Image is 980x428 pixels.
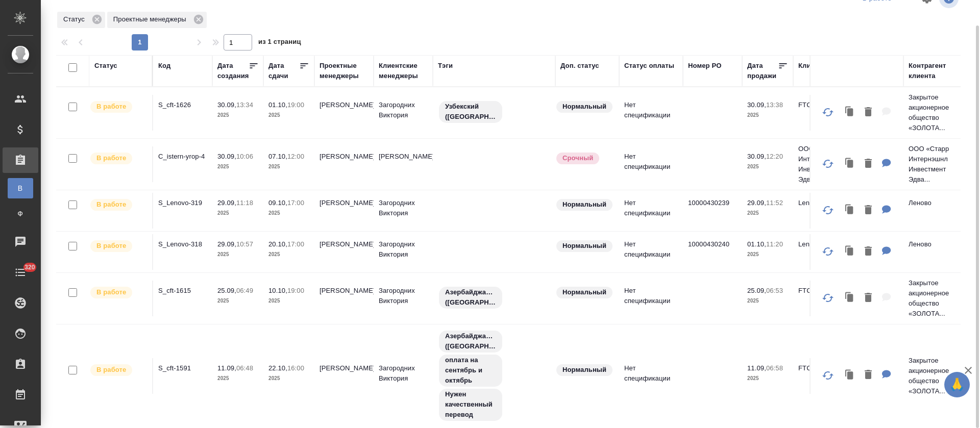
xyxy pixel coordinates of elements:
button: Обновить [816,100,840,124]
p: 30.09, [217,101,236,109]
div: Проектные менеджеры [107,12,207,28]
p: Lenovo [798,239,847,249]
p: 17:00 [287,240,304,248]
td: 10000430239 [683,193,742,229]
td: Нет спецификации [619,358,683,394]
p: Азербайджанский ([GEOGRAPHIC_DATA]) [445,331,496,351]
button: Клонировать [840,365,860,386]
p: 11:52 [766,199,783,207]
p: 2025 [268,249,309,260]
p: 2025 [268,296,309,306]
div: Статус по умолчанию для стандартных заказов [555,286,614,299]
p: FTC [798,363,847,373]
a: 320 [3,260,38,285]
p: Узбекский ([GEOGRAPHIC_DATA]) [445,102,496,122]
td: [PERSON_NAME] [314,281,374,316]
p: 11.09, [217,364,236,372]
p: Азербайджанский ([GEOGRAPHIC_DATA]) [445,287,496,308]
span: 320 [18,262,41,272]
button: Обновить [816,363,840,388]
button: Удалить [860,154,877,174]
button: Обновить [816,239,840,264]
p: FTC [798,286,847,296]
div: Выставляет ПМ после принятия заказа от КМа [89,363,147,377]
p: В работе [96,365,126,375]
p: 25.09, [747,287,766,294]
p: 06:53 [766,287,783,294]
button: Удалить [860,241,877,262]
button: Клонировать [840,102,860,123]
p: 10:57 [236,240,253,248]
div: Выставляет ПМ после принятия заказа от КМа [89,100,147,114]
p: 06:58 [766,364,783,372]
div: Азербайджанский (Латиница), оплата на сентябрь и октябрь, Нужен качественный перевод [438,330,550,422]
button: Клонировать [840,154,860,174]
p: S_Lenovo-318 [158,239,207,249]
p: 29.09, [747,199,766,207]
p: 07.10, [268,153,287,160]
p: 2025 [217,162,258,172]
button: Удалить [860,200,877,221]
button: 🙏 [944,372,970,397]
td: 10000430240 [683,234,742,270]
div: Выставляет ПМ после принятия заказа от КМа [89,198,147,212]
p: 2025 [217,249,258,260]
p: 2025 [747,296,788,306]
div: Проектные менеджеры [320,61,369,81]
td: Нет спецификации [619,146,683,182]
p: 2025 [747,162,788,172]
p: 13:38 [766,101,783,109]
p: 2025 [268,208,309,218]
p: 2025 [217,208,258,218]
p: 20.10, [268,240,287,248]
p: 09.10, [268,199,287,207]
p: В работе [96,153,126,163]
div: Выставляет ПМ после принятия заказа от КМа [89,152,147,165]
p: 10.10, [268,287,287,294]
button: Удалить [860,288,877,309]
p: C_istern-yrop-4 [158,152,207,162]
p: Проектные менеджеры [113,14,190,24]
span: из 1 страниц [258,36,301,51]
p: 2025 [747,373,788,384]
p: S_Lenovo-319 [158,198,207,208]
p: В работе [96,287,126,297]
p: FTC [798,100,847,110]
p: 06:49 [236,287,253,294]
p: 2025 [217,373,258,384]
p: оплата на сентябрь и октябрь [445,355,496,386]
div: Выставляется автоматически, если на указанный объем услуг необходимо больше времени в стандартном... [555,152,614,165]
p: 2025 [747,249,788,260]
p: 29.09, [217,240,236,248]
p: Нужен качественный перевод [445,389,496,420]
p: Закрытое акционерное общество «ЗОЛОТА... [909,92,958,133]
td: [PERSON_NAME] [314,193,374,229]
p: 11.09, [747,364,766,372]
p: Закрытое акционерное общество «ЗОЛОТА... [909,356,958,396]
p: 30.09, [217,153,236,160]
div: Контрагент клиента [909,61,958,81]
p: Срочный [562,153,593,163]
button: Для КМ: По оплате: просим данный проект разбить пополам: на сентябрь и октябрь [877,365,896,386]
div: Клиент [798,61,822,71]
p: 01.10, [268,101,287,109]
p: 11:20 [766,240,783,248]
div: Статус [94,61,117,71]
p: 2025 [268,110,309,120]
td: [PERSON_NAME] [374,146,433,182]
p: 2025 [747,208,788,218]
button: Удалить [860,102,877,123]
p: 17:00 [287,199,304,207]
button: Клонировать [840,241,860,262]
div: Узбекский (Латиница) [438,100,550,124]
button: Обновить [816,198,840,222]
div: Код [158,61,170,71]
p: 2025 [217,110,258,120]
p: 13:34 [236,101,253,109]
td: Нет спецификации [619,193,683,229]
p: 25.09, [217,287,236,294]
td: Нет спецификации [619,281,683,316]
p: ООО «Старр Интернэшнл Инвестмент Эдва... [909,144,958,185]
span: В [13,183,28,193]
button: Удалить [860,365,877,386]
